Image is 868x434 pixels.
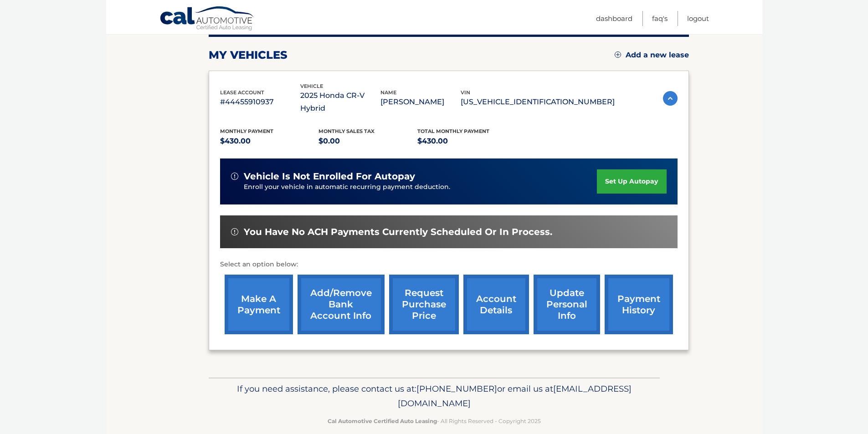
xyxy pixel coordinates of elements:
span: [EMAIL_ADDRESS][DOMAIN_NAME] [398,383,632,408]
span: vin [461,89,470,96]
span: vehicle [300,83,323,89]
p: Select an option below: [220,259,678,270]
a: FAQ's [652,11,668,26]
span: You have no ACH payments currently scheduled or in process. [244,226,552,238]
p: [PERSON_NAME] [380,96,461,108]
a: Logout [687,11,709,26]
a: Cal Automotive [159,6,255,32]
img: alert-white.svg [231,173,238,180]
p: [US_VEHICLE_IDENTIFICATION_NUMBER] [461,96,615,108]
img: add.svg [615,51,621,58]
span: [PHONE_NUMBER] [416,383,497,394]
a: request purchase price [389,275,459,334]
p: 2025 Honda CR-V Hybrid [300,89,380,115]
a: payment history [605,275,673,334]
p: - All Rights Reserved - Copyright 2025 [215,416,654,426]
a: update personal info [534,275,600,334]
span: name [380,89,396,96]
p: #44455910937 [220,96,300,108]
a: account details [463,275,529,334]
span: Total Monthly Payment [417,128,489,134]
h2: my vehicles [209,48,288,62]
a: Add/Remove bank account info [298,275,385,334]
a: Add a new lease [615,51,689,60]
span: vehicle is not enrolled for autopay [244,171,415,182]
a: set up autopay [597,169,666,194]
p: If you need assistance, please contact us at: or email us at [215,382,654,411]
a: Dashboard [596,11,632,26]
span: lease account [220,89,264,96]
p: $430.00 [220,135,319,148]
strong: Cal Automotive Certified Auto Leasing [328,418,437,424]
span: Monthly sales Tax [318,128,375,134]
p: Enroll your vehicle in automatic recurring payment deduction. [244,182,597,192]
span: Monthly Payment [220,128,273,134]
img: accordion-active.svg [663,91,678,106]
p: $0.00 [318,135,417,148]
p: $430.00 [417,135,516,148]
a: make a payment [225,275,293,334]
img: alert-white.svg [231,228,238,235]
